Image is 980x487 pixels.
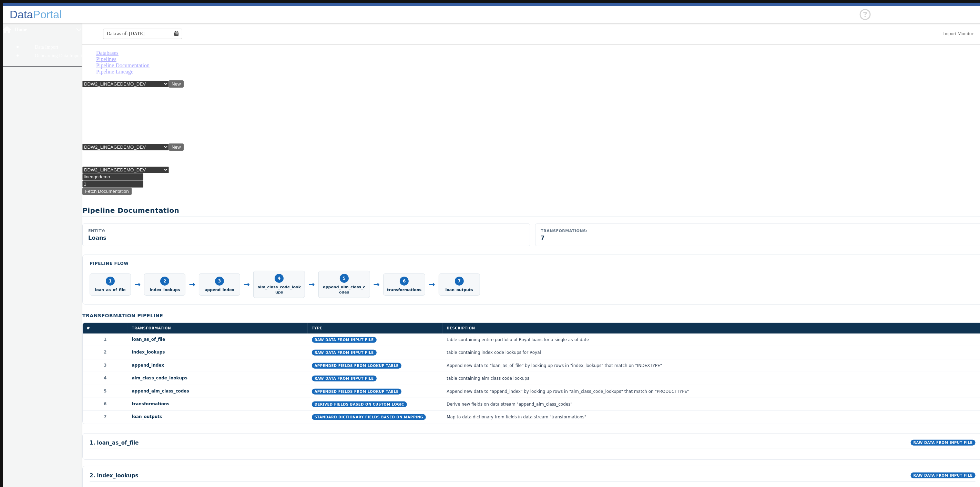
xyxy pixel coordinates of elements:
div: loan_as_of_file [95,288,126,292]
td: 6 [83,398,128,411]
div: 7 [455,277,464,286]
td: loan_outputs [128,411,308,424]
td: 4 [83,372,128,385]
td: [EMAIL_ADDRESS][DOMAIN_NAME] [299,159,394,166]
td: 7 [83,411,128,424]
div: 6 [400,277,409,286]
td: alm_class_code_lookups [128,372,308,385]
strong: Created: [82,132,103,138]
span: standard dictionary fields based on mapping [312,414,426,420]
div: append_index [205,288,234,292]
div: Help [860,9,871,20]
span: Transformations: [541,229,977,233]
th: Version [113,151,131,158]
td: c0bcedf7a04700bc5c06ebbb2f4f3927c700ba267a32bee7ffd2f9aaa1a202c9 [132,159,298,166]
input: Pipeline Name [82,173,143,180]
td: transformations [128,398,308,411]
div: → [429,281,435,288]
th: Transformation [128,323,308,334]
th: Hash [132,151,298,158]
span: appended fields from lookup table [312,363,401,369]
div: → [308,281,315,288]
div: → [374,281,380,288]
div: 5 [340,274,349,283]
a: This is available for Darling Employees only [943,31,974,36]
th: Modified By [299,151,394,158]
div: alm_class_code_lookups [257,285,301,295]
td: append_index [128,359,308,372]
a: Pipelines [96,56,116,62]
span: Home [14,27,76,32]
strong: User: [82,120,95,126]
td: 1 [113,159,131,166]
span: Data [10,8,33,21]
a: Pipeline Documentation [96,62,150,68]
span: raw data from input file [911,473,976,478]
span: derived fields based on custom logic [312,401,407,407]
ng-select: null [871,11,974,18]
span: 7 [541,235,977,241]
td: 3 [83,359,128,372]
div: → [134,281,141,288]
span: Data as of: [DATE] [107,31,144,37]
td: loan_as_of_file [128,334,308,346]
span: raw data from input file [911,440,976,446]
button: New [169,143,184,151]
a: Databases [96,50,119,56]
span: Portal [33,8,62,21]
td: [DATE] 20:32:26.171000 [395,159,452,166]
strong: 2. index_lookups [90,473,138,479]
span: raw data from input file [312,337,377,343]
a: Onboarding Data Import [23,51,75,60]
strong: Name: [82,108,98,114]
div: 3 [215,277,224,286]
div: 2 [160,277,169,286]
th: Modified At [395,151,452,158]
a: Data Import [23,43,75,51]
div: transformations [387,288,421,292]
td: append_alm_class_codes [128,385,308,398]
div: → [244,281,250,288]
h6: PIPELINE FLOW [90,261,976,266]
td: 5 [83,385,128,398]
span: Entity: [88,229,524,233]
button: Fetch Documentation [82,188,132,195]
a: Pipeline Lineage [96,69,133,74]
div: loan_outputs [446,288,473,292]
td: lineagedemo [83,159,112,166]
div: → [189,281,195,288]
td: index_lookups [128,346,308,359]
span: appended fields from lookup table [312,389,401,395]
button: New [169,80,184,88]
strong: 1. loan_as_of_file [90,440,139,446]
span: raw data from input file [312,350,377,356]
th: Type [308,323,443,334]
p-accordion-content: Home [3,36,82,66]
div: append_alm_class_codes [322,285,366,295]
th: # [83,323,128,334]
th: Name [83,151,112,158]
span: raw data from input file [312,376,377,381]
td: 2 [83,346,128,359]
div: 4 [275,274,284,283]
div: 1 [106,277,115,286]
input: Pipeline Version [82,180,143,188]
span: Loans [88,235,524,241]
div: index_lookups [150,288,180,292]
td: 1 [83,334,128,346]
p-accordion-header: Home [3,23,82,36]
